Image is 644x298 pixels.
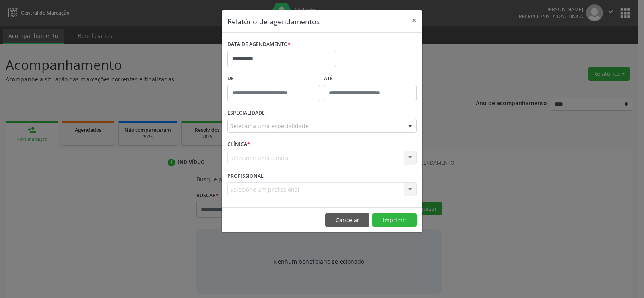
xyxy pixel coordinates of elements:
[325,213,369,227] button: Cancelar
[227,138,250,151] label: CLÍNICA
[324,73,417,85] label: ATÉ
[227,107,265,119] label: ESPECIALIDADE
[406,10,422,30] button: Close
[227,16,320,27] h5: Relatório de agendamentos
[372,213,417,227] button: Imprimir
[227,170,264,182] label: PROFISSIONAL
[227,73,320,85] label: De
[230,122,309,130] span: Seleciona uma especialidade
[227,38,291,51] label: DATA DE AGENDAMENTO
